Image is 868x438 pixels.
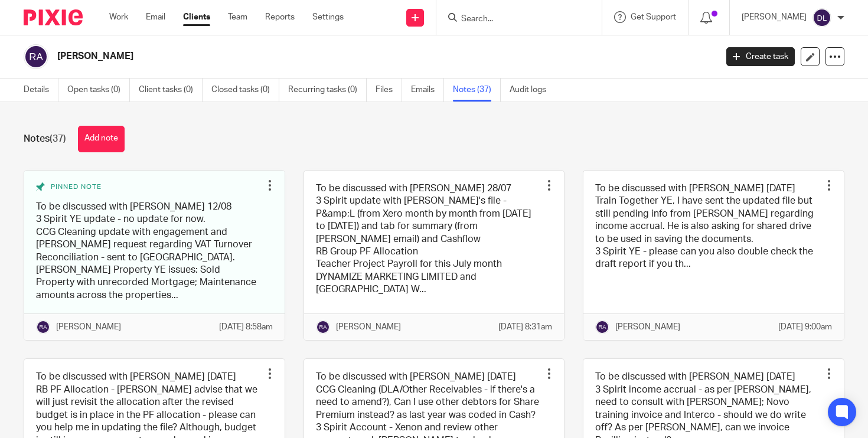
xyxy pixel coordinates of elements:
[453,79,501,102] a: Notes (37)
[812,8,831,27] img: svg%3E
[228,11,247,23] a: Team
[219,321,273,333] p: [DATE] 8:58am
[460,14,566,25] input: Search
[312,11,344,23] a: Settings
[615,321,680,333] p: [PERSON_NAME]
[183,11,210,23] a: Clients
[726,47,795,66] a: Create task
[288,79,367,102] a: Recurring tasks (0)
[742,11,807,23] p: [PERSON_NAME]
[24,9,83,25] img: Pixie
[211,79,279,102] a: Closed tasks (0)
[78,126,125,152] button: Add note
[631,13,676,21] span: Get Support
[24,79,58,102] a: Details
[36,320,50,334] img: svg%3E
[778,321,832,333] p: [DATE] 9:00am
[56,321,121,333] p: [PERSON_NAME]
[109,11,128,23] a: Work
[376,79,402,102] a: Files
[510,79,555,102] a: Audit logs
[146,11,165,23] a: Email
[139,79,203,102] a: Client tasks (0)
[336,321,401,333] p: [PERSON_NAME]
[24,44,48,69] img: svg%3E
[411,79,444,102] a: Emails
[57,50,578,63] h2: [PERSON_NAME]
[24,133,66,145] h1: Notes
[265,11,295,23] a: Reports
[67,79,130,102] a: Open tasks (0)
[498,321,552,333] p: [DATE] 8:31am
[316,320,330,334] img: svg%3E
[595,320,609,334] img: svg%3E
[36,182,261,192] div: Pinned note
[50,134,66,143] span: (37)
